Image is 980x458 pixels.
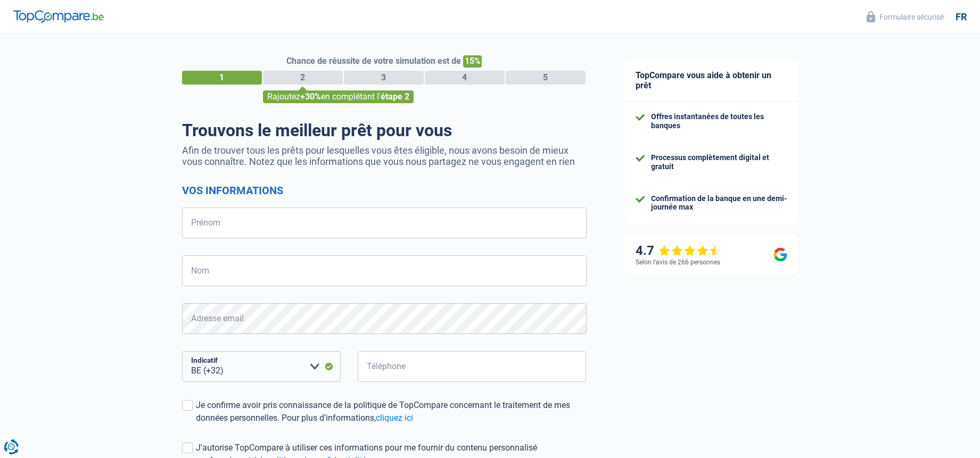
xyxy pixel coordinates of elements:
[651,112,787,130] div: Offres instantanées de toutes les banques
[651,194,787,212] div: Confirmation de la banque en une demi-journée max
[182,71,262,85] div: 1
[860,8,950,26] button: Formulaire sécurisé
[182,120,587,140] h1: Trouvons le meilleur prêt pour vous
[286,56,461,66] span: Chance de réussite de votre simulation est de
[263,71,343,85] div: 2
[263,90,414,103] div: Rajoutez en complétant l'
[196,399,587,424] div: Je confirme avoir pris connaissance de la politique de TopCompare concernant le traitement de mes...
[636,259,720,266] div: Selon l’avis de 266 personnes
[625,60,798,102] div: TopCompare vous aide à obtenir un prêt
[956,11,967,23] div: fr
[182,184,587,197] h2: Vos informations
[182,145,587,167] p: Afin de trouver tous les prêts pour lesquelles vous êtes éligible, nous avons besoin de mieux vou...
[651,153,787,171] div: Processus complètement digital et gratuit
[344,71,424,85] div: 3
[376,413,413,423] a: cliquez ici
[358,351,587,382] input: 401020304
[463,55,482,68] span: 15%
[636,243,721,259] div: 4.7
[13,10,104,23] img: TopCompare Logo
[381,91,409,102] span: étape 2
[300,91,321,102] span: +30%
[425,71,505,85] div: 4
[506,71,586,85] div: 5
